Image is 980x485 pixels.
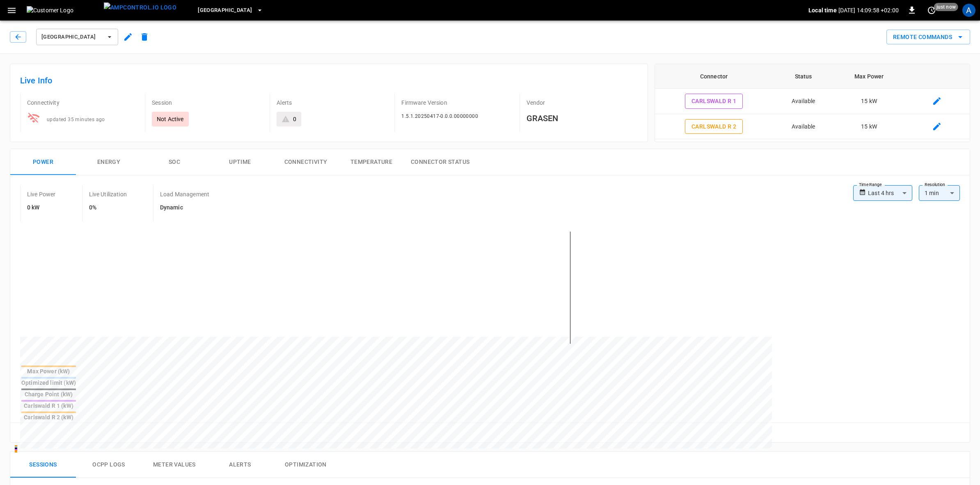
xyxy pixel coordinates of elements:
h6: 0% [89,203,127,212]
td: Available [773,89,833,114]
button: Carlswald R 1 [685,94,743,109]
div: remote commands options [886,30,970,45]
button: Alerts [207,452,273,478]
p: Firmware Version [401,99,513,107]
button: Carlswald R 2 [685,119,743,134]
td: Available [773,114,833,140]
button: SOC [142,149,207,175]
button: Ocpp logs [76,452,142,478]
span: [GEOGRAPHIC_DATA] [198,6,252,15]
button: Uptime [207,149,273,175]
span: [GEOGRAPHIC_DATA] [41,32,102,42]
p: Session [152,99,263,107]
p: Live Power [27,190,56,198]
h6: Live Info [20,74,638,87]
label: Resolution [925,182,945,188]
div: Last 4 hrs [868,185,912,201]
h6: Dynamic [160,203,209,212]
th: Connector [655,64,773,89]
th: Max Power [834,64,904,89]
button: Connectivity [273,149,339,175]
img: Customer Logo [27,6,101,14]
th: Status [773,64,833,89]
button: Remote Commands [886,30,970,45]
div: profile-icon [962,4,975,17]
td: 15 kW [834,114,904,140]
button: Power [10,149,76,175]
button: Energy [76,149,142,175]
td: 15 kW [834,89,904,114]
p: Load Management [160,190,209,198]
span: just now [934,3,958,11]
img: ampcontrol.io logo [104,2,176,13]
button: Optimization [273,452,339,478]
button: [GEOGRAPHIC_DATA] [195,2,266,18]
label: Time Range [859,182,882,188]
button: [GEOGRAPHIC_DATA] [36,29,118,45]
span: updated 35 minutes ago [47,117,105,122]
button: set refresh interval [925,4,938,17]
h6: 0 kW [27,203,56,212]
h6: GRASEN [527,112,638,125]
p: Connectivity [27,99,138,107]
button: Temperature [339,149,404,175]
button: Meter Values [142,452,207,478]
p: Local time [808,6,837,14]
button: Connector Status [404,149,476,175]
p: Vendor [527,99,638,107]
div: 0 [293,115,296,123]
p: Live Utilization [89,190,127,198]
p: Alerts [277,99,388,107]
p: [DATE] 14:09:58 +02:00 [838,6,899,14]
table: connector table [655,64,970,139]
span: 1.5.1.20250417-0.0.0.00000000 [401,113,478,119]
div: 1 min [919,185,960,201]
p: Not Active [157,115,184,123]
button: Sessions [10,452,76,478]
